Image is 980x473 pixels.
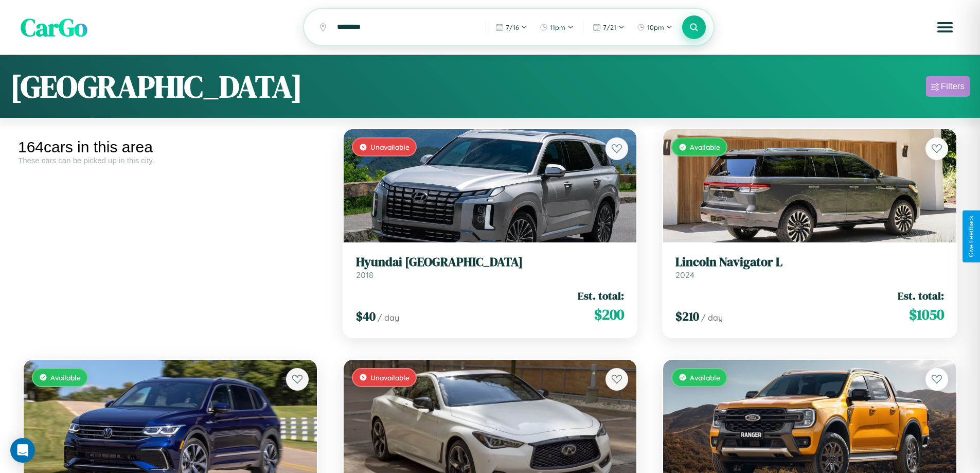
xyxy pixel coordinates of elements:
span: CarGo [21,10,87,44]
span: $ 200 [594,304,624,325]
div: These cars can be picked up in this city. [18,156,323,165]
span: $ 1050 [909,304,944,325]
button: 11pm [534,19,579,36]
div: Filters [941,81,965,92]
span: 7 / 16 [506,23,519,31]
span: 2024 [675,270,694,280]
span: 2018 [356,270,373,280]
button: Filters [926,76,970,97]
span: Unavailable [370,143,409,151]
div: 164 cars in this area [18,138,323,156]
span: 11pm [550,23,565,31]
h3: Lincoln Navigator L [675,255,944,270]
span: Unavailable [370,373,409,382]
a: Lincoln Navigator L2024 [675,255,944,280]
span: Available [690,373,720,382]
span: Available [50,373,81,382]
span: Est. total: [578,288,624,303]
h3: Hyundai [GEOGRAPHIC_DATA] [356,255,625,270]
div: Give Feedback [968,216,975,257]
button: 10pm [632,19,678,36]
div: Open Intercom Messenger [10,438,35,463]
a: Hyundai [GEOGRAPHIC_DATA]2018 [356,255,625,280]
span: / day [378,312,399,323]
span: 10pm [647,23,664,31]
span: / day [701,312,723,323]
button: Open menu [931,13,959,42]
button: 7/21 [587,19,630,36]
span: Available [690,143,720,151]
span: $ 40 [356,308,376,325]
span: $ 210 [675,308,699,325]
span: Est. total: [898,288,944,303]
h1: [GEOGRAPHIC_DATA] [10,65,302,108]
span: 7 / 21 [603,23,616,31]
button: 7/16 [490,19,532,36]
